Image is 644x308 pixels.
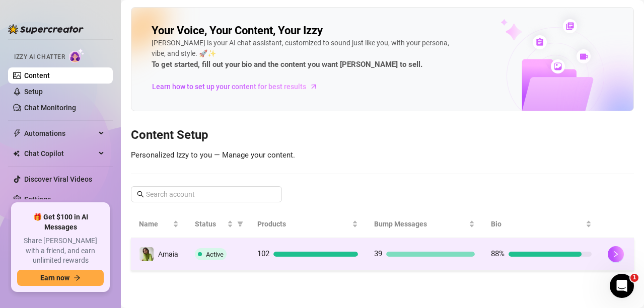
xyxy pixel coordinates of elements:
button: right [608,246,624,262]
a: Learn how to set up your content for best results [152,79,325,95]
span: right [612,251,619,258]
div: [PERSON_NAME] is your AI chat assistant, customized to sound just like you, with your persona, vi... [152,38,454,71]
span: filter [235,216,245,232]
span: Amaia [158,250,178,258]
span: 88% [491,249,505,258]
iframe: Intercom live chat [610,274,634,298]
span: search [137,191,144,198]
span: arrow-right [74,274,81,281]
img: Amaia [139,247,154,261]
span: Products [257,218,350,229]
span: Status [195,218,225,229]
span: Bio [491,218,584,229]
span: 102 [257,249,269,258]
a: Discover Viral Videos [24,175,92,183]
span: Automations [24,125,96,141]
span: Name [139,218,171,229]
span: Bump Messages [374,218,467,229]
a: Chat Monitoring [24,104,76,112]
span: 1 [630,274,638,282]
h3: Content Setup [131,127,634,143]
span: Izzy AI Chatter [14,52,65,62]
th: Status [187,210,249,238]
th: Bump Messages [366,210,483,238]
a: Settings [24,195,51,203]
span: Chat Copilot [24,145,96,162]
img: logo-BBDzfeDw.svg [8,24,84,34]
span: filter [237,221,243,227]
span: thunderbolt [13,129,21,137]
input: Search account [146,189,268,200]
span: Share [PERSON_NAME] with a friend, and earn unlimited rewards [17,236,104,266]
span: Learn how to set up your content for best results [152,81,306,92]
img: AI Chatter [69,48,85,63]
strong: To get started, fill out your bio and the content you want [PERSON_NAME] to sell. [152,60,422,69]
th: Bio [483,210,600,238]
img: Chat Copilot [13,150,20,157]
h2: Your Voice, Your Content, Your Izzy [152,24,323,38]
span: Personalized Izzy to you — Manage your content. [131,150,295,160]
th: Products [249,210,366,238]
a: Setup [24,88,43,96]
a: Content [24,71,50,80]
img: ai-chatter-content-library-cLFOSyPT.png [477,8,633,111]
button: Earn nowarrow-right [17,270,104,286]
span: Earn now [40,274,69,282]
span: arrow-right [309,82,319,92]
span: Active [206,251,224,258]
span: 39 [374,249,382,258]
span: 🎁 Get $100 in AI Messages [17,212,104,232]
th: Name [131,210,187,238]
